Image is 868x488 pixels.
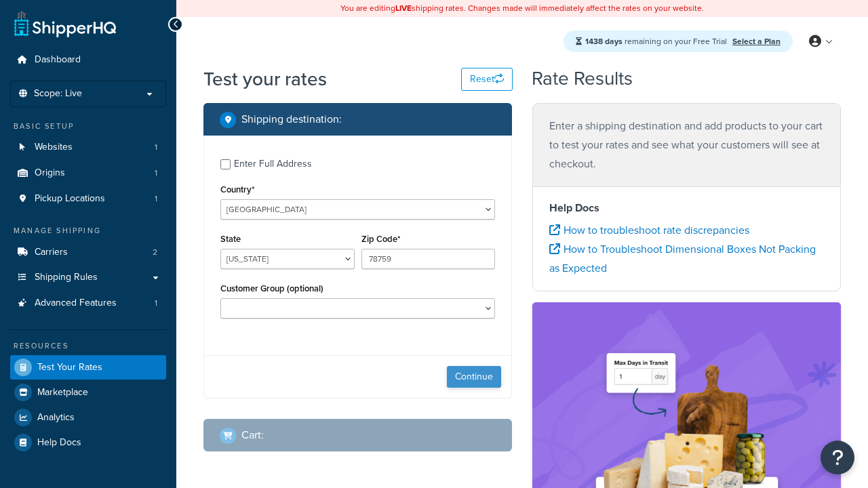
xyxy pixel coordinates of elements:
[155,167,157,179] span: 1
[549,222,749,238] a: How to troubleshoot rate discrepancies
[532,68,633,89] h2: Rate Results
[10,161,166,186] a: Origins1
[35,54,81,66] span: Dashboard
[732,35,781,47] a: Select a Plan
[241,113,342,125] h2: Shipping destination :
[10,135,166,160] a: Websites1
[220,184,254,195] label: Country*
[10,186,166,211] li: Pickup Locations
[549,200,824,216] h4: Help Docs
[155,142,157,153] span: 1
[10,355,166,380] a: Test Your Rates
[35,193,105,205] span: Pickup Locations
[10,135,166,160] li: Websites
[10,225,166,237] div: Manage Shipping
[10,265,166,290] a: Shipping Rules
[10,47,166,73] a: Dashboard
[10,291,166,316] li: Advanced Features
[34,88,82,100] span: Scope: Live
[37,437,81,449] span: Help Docs
[35,298,117,309] span: Advanced Features
[10,186,166,211] a: Pickup Locations1
[35,247,68,258] span: Carriers
[549,241,816,276] a: How to Troubleshoot Dimensional Boxes Not Packing as Expected
[37,387,88,399] span: Marketplace
[10,121,166,132] div: Basic Setup
[220,234,241,244] label: State
[10,291,166,316] a: Advanced Features1
[10,430,166,455] a: Help Docs
[35,272,98,283] span: Shipping Rules
[37,362,102,373] span: Test Your Rates
[585,35,623,47] strong: 1438 days
[155,193,157,205] span: 1
[461,68,513,91] button: Reset
[35,142,73,153] span: Websites
[10,240,166,265] a: Carriers2
[10,161,166,186] li: Origins
[35,167,65,179] span: Origins
[821,441,854,474] button: Open Resource Center
[234,155,312,174] div: Enter Full Address
[395,2,412,14] b: LIVE
[220,159,231,169] input: Enter Full Address
[153,247,157,258] span: 2
[549,117,824,174] p: Enter a shipping destination and add products to your cart to test your rates and see what your c...
[37,412,75,424] span: Analytics
[10,240,166,265] li: Carriers
[10,405,166,430] a: Analytics
[10,340,166,352] div: Resources
[447,366,501,388] button: Continue
[220,283,323,293] label: Customer Group (optional)
[203,66,327,92] h1: Test your rates
[241,429,264,441] h2: Cart :
[10,380,166,405] a: Marketplace
[361,234,400,244] label: Zip Code*
[585,35,729,47] span: remaining on your Free Trial
[155,298,157,309] span: 1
